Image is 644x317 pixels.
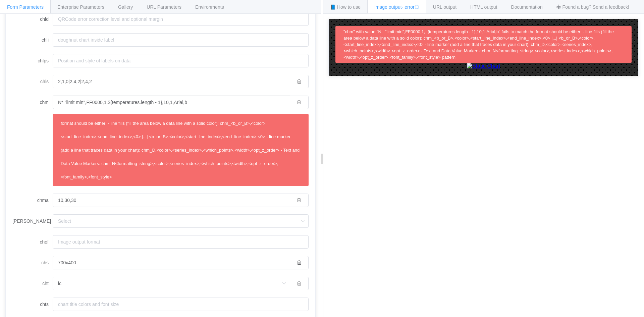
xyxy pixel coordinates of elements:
label: chm [12,96,53,109]
input: line thickness and solid/dashed style [53,75,290,88]
input: Position and style of labels on data [53,54,309,67]
input: chart title colors and font size [53,298,309,311]
input: QRCode error correction level and optional margin [53,12,309,26]
input: chart margins [53,194,290,207]
span: Enterprise Parameters [57,4,104,10]
label: [PERSON_NAME] [12,214,53,228]
label: cht [12,277,53,290]
input: Image output format [53,235,309,249]
span: 🕷 Found a bug? Send a feedback! [556,4,629,10]
label: chma [12,194,53,207]
label: chs [12,256,53,269]
label: chls [12,75,53,88]
span: Form Parameters [7,4,44,10]
label: chlps [12,54,53,67]
a: Static Chart [335,63,632,69]
span: format should be either: - line fills (fill the area below a data line with a solid color): chm_<... [61,121,300,179]
span: Image output [374,4,419,10]
span: Documentation [511,4,543,10]
input: Chart size (<width>x<height>) [53,256,290,269]
img: Static Chart [467,63,500,69]
label: chli [12,33,53,47]
span: Environments [195,4,224,10]
span: URL output [433,4,457,10]
span: 📘 How to use [330,4,361,10]
label: chld [12,12,53,26]
span: HTML output [470,4,497,10]
input: doughnut chart inside label [53,33,309,47]
span: - error [402,4,419,10]
span: "chm" with value "N_ "limit min",FF0000,1,_{temperatures.length - 1},10,1,Arial,b" fails to match... [343,29,614,60]
span: URL Parameters [147,4,181,10]
input: compound charts and line fills [53,96,290,109]
label: chof [12,235,53,249]
label: chts [12,298,53,311]
input: Select [53,277,290,290]
span: Gallery [118,4,133,10]
input: Select [53,214,309,228]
